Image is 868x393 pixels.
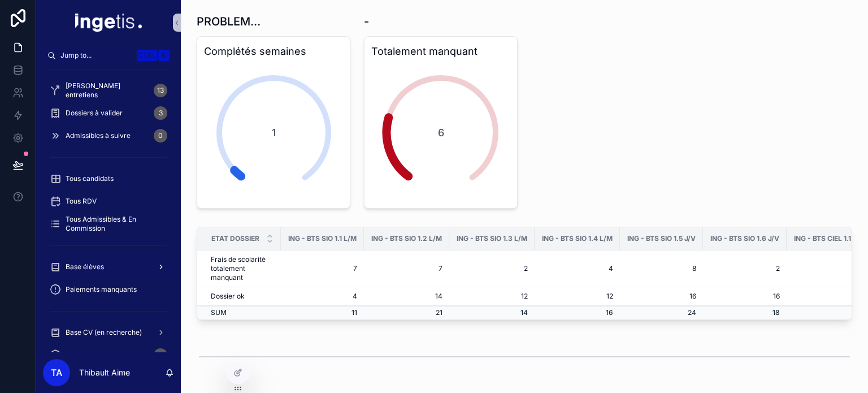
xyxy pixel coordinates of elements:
a: Paiements manquants [43,279,174,300]
span: [PERSON_NAME] entretiens [66,81,149,100]
a: [PERSON_NAME] entretiens13 [43,80,174,101]
span: ING - BTS SIO 1.5 J/V [627,234,696,243]
div: 0 [154,129,167,142]
td: 4 [535,251,620,287]
td: SUM [197,306,281,319]
span: ING - BTS SIO 1.3 L/M [457,234,527,243]
div: 5 [154,348,167,362]
span: ING - BTS SIO 1.1 L/M [288,234,357,243]
td: 7 [281,251,364,287]
span: Admissibles à suivre [66,131,131,140]
span: 6 [438,125,444,141]
td: Frais de scolarité totalement manquant [197,251,281,287]
span: Base élèves [66,262,104,271]
span: TA [51,366,62,379]
span: Tous candidats [66,174,114,183]
a: Base élèves [43,257,174,277]
a: CV à valider5 [43,345,174,365]
td: Dossier ok [197,287,281,306]
a: Admissibles à suivre0 [43,126,174,146]
td: 12 [535,287,620,306]
td: 16 [703,287,787,306]
span: Paiements manquants [66,285,137,294]
h3: Complétés semaines [204,44,343,59]
div: 3 [154,106,167,120]
td: 7 [364,251,449,287]
a: Tous RDV [43,191,174,211]
td: 14 [364,287,449,306]
td: 14 [449,306,535,319]
h3: Totalement manquant [371,44,510,59]
a: Tous candidats [43,169,174,189]
td: 11 [281,306,364,319]
div: scrollable content [36,66,181,352]
span: 1 [272,125,276,141]
a: Dossiers à valider3 [43,103,174,123]
a: Base CV (en recherche) [43,322,174,343]
a: Tous Admissibles & En Commission [43,214,174,234]
td: 2 [449,251,535,287]
td: 18 [703,306,787,319]
button: Jump to...CtrlK [43,45,174,66]
span: Ctrl [137,50,157,61]
span: ING - BTS SIO 1.6 J/V [710,234,779,243]
span: K [159,51,168,60]
span: ING - BTS SIO 1.2 L/M [371,234,442,243]
span: Jump to... [60,51,132,60]
span: Tous RDV [66,197,97,206]
p: Thibault Aime [79,367,130,378]
img: App logo [75,14,142,32]
td: 16 [620,287,703,306]
td: 12 [449,287,535,306]
span: CV à valider [66,351,105,360]
td: 2 [703,251,787,287]
td: 21 [364,306,449,319]
td: 4 [281,287,364,306]
span: Etat dossier [211,234,259,243]
td: 24 [620,306,703,319]
span: Tous Admissibles & En Commission [66,215,163,233]
td: 16 [535,306,620,319]
span: ING - BTS CIEL 1.1 J/V [794,234,864,243]
td: 8 [620,251,703,287]
h1: - [364,14,369,29]
h1: PROBLEME FRAIS [197,14,266,29]
span: Base CV (en recherche) [66,328,142,337]
span: Dossiers à valider [66,109,123,118]
span: ING - BTS SIO 1.4 L/M [542,234,613,243]
div: 13 [154,84,167,97]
